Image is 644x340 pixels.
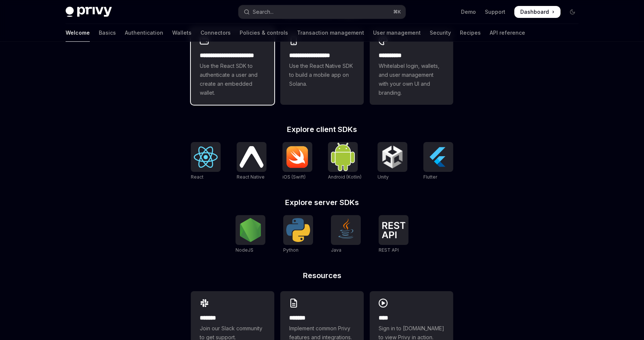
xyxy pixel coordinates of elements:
[66,7,112,17] img: dark logo
[99,24,116,42] a: Basics
[430,24,451,42] a: Security
[373,24,421,42] a: User management
[426,145,450,169] img: Flutter
[490,24,525,42] a: API reference
[286,218,310,242] img: Python
[200,62,265,97] span: Use the React SDK to authenticate a user and create an embedded wallet.
[370,29,453,105] a: **** *****Whitelabel login, wallets, and user management with your own UI and branding.
[378,174,389,180] span: Unity
[236,215,265,254] a: NodeJSNodeJS
[66,24,90,42] a: Welcome
[485,8,505,16] a: Support
[331,247,341,253] span: Java
[379,247,399,253] span: REST API
[201,24,231,42] a: Connectors
[460,24,481,42] a: Recipes
[566,6,578,18] button: Toggle dark mode
[331,143,355,171] img: Android (Kotlin)
[328,174,362,180] span: Android (Kotlin)
[237,142,266,181] a: React NativeReact Native
[253,7,274,16] div: Search...
[381,145,404,169] img: Unity
[191,272,453,279] h2: Resources
[283,215,313,254] a: PythonPython
[282,142,312,181] a: iOS (Swift)iOS (Swift)
[282,174,306,180] span: iOS (Swift)
[520,8,549,16] span: Dashboard
[334,218,358,242] img: Java
[379,62,444,97] span: Whitelabel login, wallets, and user management with your own UI and branding.
[379,215,408,254] a: REST APIREST API
[172,24,192,42] a: Wallets
[240,146,263,167] img: React Native
[236,247,253,253] span: NodeJS
[280,29,364,105] a: **** **** **** ***Use the React Native SDK to build a mobile app on Solana.
[328,142,362,181] a: Android (Kotlin)Android (Kotlin)
[240,24,288,42] a: Policies & controls
[461,8,476,16] a: Demo
[289,62,355,88] span: Use the React Native SDK to build a mobile app on Solana.
[191,126,453,133] h2: Explore client SDKs
[285,146,309,168] img: iOS (Swift)
[191,142,221,181] a: ReactReact
[191,199,453,206] h2: Explore server SDKs
[191,174,203,180] span: React
[283,247,299,253] span: Python
[423,174,437,180] span: Flutter
[423,142,453,181] a: FlutterFlutter
[378,142,407,181] a: UnityUnity
[382,222,405,238] img: REST API
[331,215,361,254] a: JavaJava
[237,174,265,180] span: React Native
[514,6,561,18] a: Dashboard
[297,24,364,42] a: Transaction management
[194,147,218,168] img: React
[393,9,401,15] span: ⌘ K
[125,24,163,42] a: Authentication
[239,5,405,19] button: Open search
[239,218,262,242] img: NodeJS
